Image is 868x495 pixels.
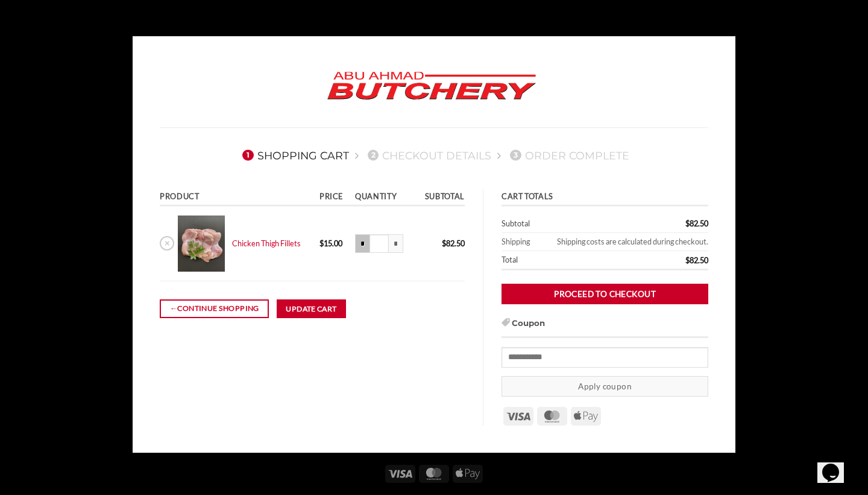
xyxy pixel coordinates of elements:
[319,238,342,248] bdi: 15.00
[502,376,708,397] button: Apply coupon
[351,189,415,206] th: Quantity
[317,63,546,109] img: Abu Ahmad Butchery
[160,299,269,318] a: Continue shopping
[364,149,492,162] a: 2Checkout details
[442,238,465,248] bdi: 82.50
[442,238,446,248] span: $
[178,216,224,272] img: Cart
[370,234,389,254] input: Product quantity
[355,234,370,254] input: Reduce quantity of Chicken Thigh Fillets
[415,189,465,206] th: Subtotal
[232,238,301,248] a: Chicken Thigh Fillets
[389,234,403,254] input: Increase quantity of Chicken Thigh Fillets
[817,447,856,483] iframe: chat widget
[319,238,324,248] span: $
[502,251,614,270] th: Total
[685,219,690,228] span: $
[502,233,537,251] th: Shipping
[316,189,351,206] th: Price
[685,255,708,265] bdi: 82.50
[160,189,316,206] th: Product
[537,233,708,251] td: Shipping costs are calculated during checkout.
[239,149,349,162] a: 1Shopping Cart
[160,139,708,171] nav: Checkout steps
[160,236,174,251] a: Remove Chicken Thigh Fillets from cart
[502,215,614,233] th: Subtotal
[502,284,708,305] a: Proceed to checkout
[242,150,253,161] span: 1
[368,150,379,161] span: 2
[685,255,690,265] span: $
[170,302,178,315] span: ←
[502,405,603,426] div: Payment icons
[685,219,708,228] bdi: 82.50
[502,318,708,338] h3: Coupon
[277,299,347,319] button: Update cart
[383,463,485,483] div: Payment icons
[502,189,708,206] th: Cart totals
